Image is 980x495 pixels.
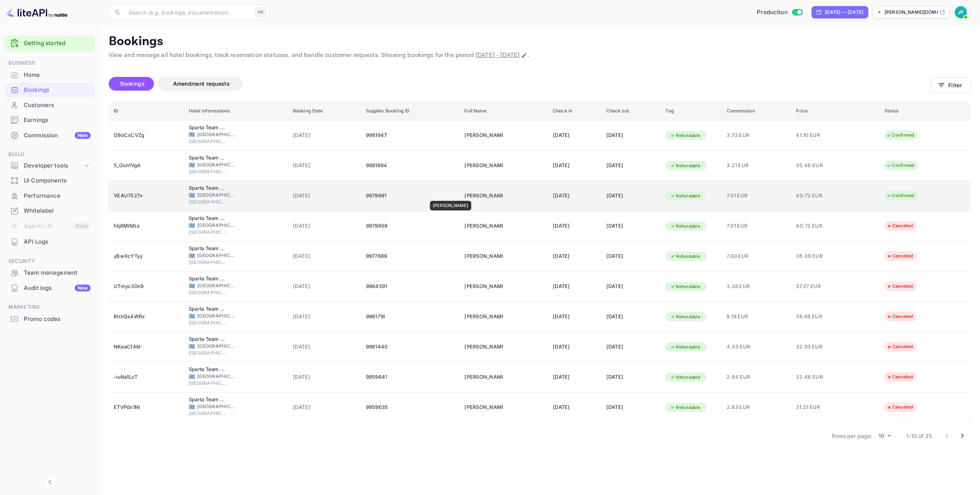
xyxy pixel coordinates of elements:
div: VEAU7527v [114,190,180,202]
a: UI Components [5,173,95,187]
span: 41.10 EUR [796,131,834,140]
span: Build [5,150,95,159]
span: [DATE] [293,313,357,321]
div: Earnings [5,113,95,128]
div: Refundable [665,221,705,231]
div: Performance [24,192,91,200]
div: Performance [5,189,95,204]
span: 36.49 EUR [796,252,834,261]
div: Refundable [665,403,705,412]
span: [GEOGRAPHIC_DATA] [189,319,227,326]
div: Julian Tabakuu [464,280,503,293]
span: [GEOGRAPHIC_DATA] [197,373,235,380]
div: Cancelled [882,221,918,231]
div: [DATE] [606,311,657,323]
div: Refundable [665,312,705,322]
div: Cancelled [882,251,918,261]
div: Audit logsNew [5,281,95,296]
div: Switch to Sandbox mode [754,8,805,17]
button: Filter [930,77,971,93]
div: 9979659 [366,220,456,232]
div: 9981947 [366,129,456,142]
div: Developer tools [24,161,83,170]
div: API Logs [24,238,91,246]
div: Julian Tabakuu [464,311,503,323]
div: 5_Oon1VgA [114,160,180,172]
a: Earnings [5,113,95,127]
th: Check in [548,102,602,120]
span: 37.27 EUR [796,282,834,291]
div: Team management [5,265,95,280]
div: Getting started [5,36,95,51]
th: Supplier Booking ID [361,102,460,120]
span: 40.72 EUR [796,222,834,230]
div: Team management [24,269,91,277]
span: Business [5,59,95,67]
span: [DATE] [293,222,357,230]
div: Audit logs [24,284,91,293]
span: 2.94 EUR [727,373,787,381]
div: Bookings [5,83,95,98]
span: Greece [189,404,195,409]
span: Bookings [120,80,145,87]
div: Refundable [665,161,705,171]
div: Julian Tabakuu [464,401,503,414]
div: ETVPdx1NI [114,401,180,414]
span: Greece [189,193,195,198]
div: Promo codes [5,312,95,327]
th: Tag [661,102,722,120]
div: [DATE] [606,160,657,172]
span: 7.01 EUR [727,222,787,230]
span: 2.83 EUR [727,403,787,412]
input: Search (e.g. bookings, documentation) [124,5,252,20]
span: [GEOGRAPHIC_DATA] [189,199,227,205]
span: Greece [189,374,195,379]
span: 3.73 EUR [727,131,787,140]
th: Commission [722,102,791,120]
a: API Logs [5,234,95,249]
div: Bookings [24,86,91,94]
a: Performance [5,189,95,203]
span: Amendment requests [173,80,230,87]
th: Price [791,102,880,120]
div: Sparta Team Hotel - Hostel [189,245,227,252]
div: Promo codes [24,315,91,324]
div: CommissionNew [5,128,95,143]
span: Marketing [5,303,95,311]
div: Customers [24,101,91,110]
div: 9959635 [366,401,456,414]
span: [GEOGRAPHIC_DATA] [197,222,235,229]
span: Greece [189,253,195,258]
div: UI Components [24,176,91,185]
div: UTmyc30n9 [114,280,180,293]
span: [GEOGRAPHIC_DATA] [189,259,227,266]
img: LiteAPI logo [6,6,67,18]
div: Julian Tabakuu [464,129,503,142]
div: [DATE] [553,160,597,172]
span: [GEOGRAPHIC_DATA] [197,192,235,199]
th: ID [109,102,184,120]
span: 40.72 EUR [796,192,834,200]
div: [DATE] [606,341,657,353]
span: Security [5,257,95,265]
div: Julian Tabakuu [464,341,503,353]
span: [GEOGRAPHIC_DATA] [189,380,227,387]
table: booking table [109,102,970,423]
div: [DATE] [553,220,597,232]
div: [DATE] [606,401,657,414]
a: Whitelabel [5,204,95,218]
div: Home [24,71,91,80]
div: [DATE] [553,250,597,262]
div: Customers [5,98,95,113]
p: View and manage all hotel bookings, track reservation statuses, and handle customer requests. Sho... [109,51,971,60]
span: Greece [189,283,195,288]
span: [GEOGRAPHIC_DATA] [189,229,227,236]
span: [DATE] [293,192,357,200]
span: 38.69 EUR [796,313,834,321]
img: Julian Tabaku [955,6,967,18]
p: 1–10 of 25 [906,432,932,440]
div: 9979681 [366,190,456,202]
div: fdj8MtMLs [114,220,180,232]
button: Go to next page [955,428,970,443]
div: BhhQs4WRx [114,311,180,323]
